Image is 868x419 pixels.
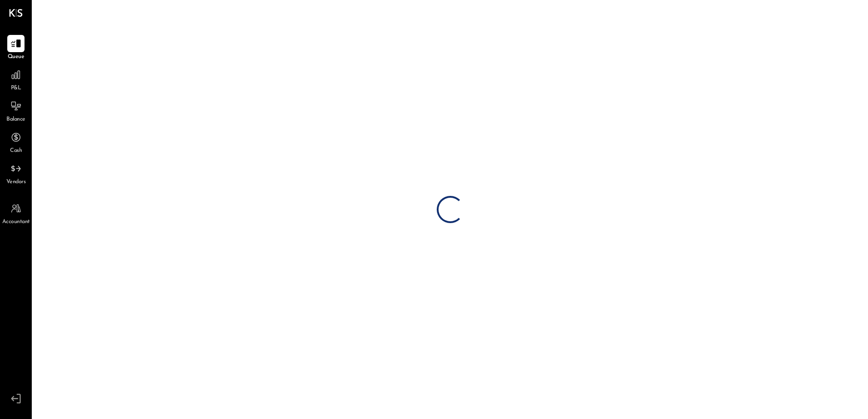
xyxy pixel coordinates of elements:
span: Balance [6,116,25,124]
a: Vendors [0,160,31,186]
a: Queue [0,35,31,61]
a: Cash [0,129,31,155]
a: Accountant [0,200,31,226]
span: Vendors [6,178,26,186]
span: Queue [8,53,25,61]
a: P&L [0,66,31,93]
span: Cash [10,147,22,155]
span: P&L [11,84,21,93]
span: Accountant [2,218,30,226]
a: Balance [0,97,31,124]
